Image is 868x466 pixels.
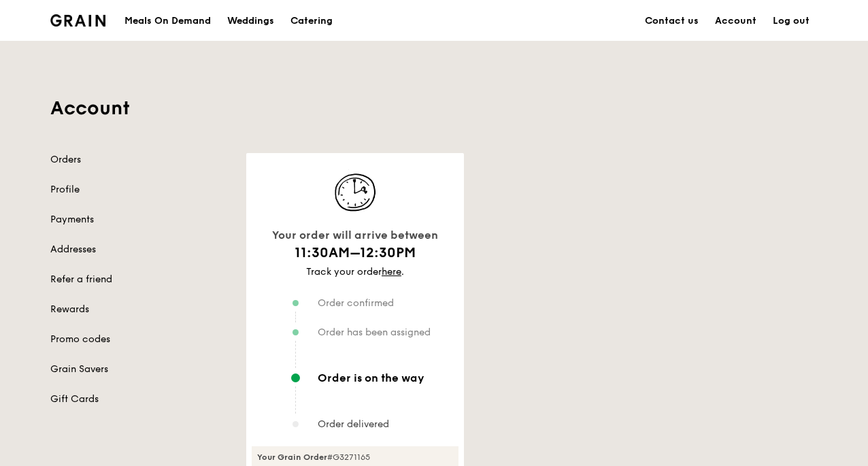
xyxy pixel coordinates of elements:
[50,183,230,197] a: Profile
[50,333,230,346] a: Promo codes
[124,1,211,41] div: Meals On Demand
[257,452,327,462] strong: Your Grain Order
[290,1,333,41] div: Catering
[252,265,458,279] div: Track your order .
[50,303,230,316] a: Rewards
[227,1,274,41] div: Weddings
[318,418,389,430] span: Order delivered
[50,243,230,256] a: Addresses
[50,393,230,406] a: Gift Cards
[318,297,394,309] span: Order confirmed
[321,169,389,216] img: icon-track-normal@2x.d40d1303.png
[50,273,230,286] a: Refer a friend
[50,153,230,167] a: Orders
[282,1,341,41] a: Catering
[707,1,765,41] a: Account
[219,1,282,41] a: Weddings
[50,14,105,27] img: Grain
[637,1,707,41] a: Contact us
[50,213,230,227] a: Payments
[50,96,818,120] h1: Account
[318,372,424,384] span: Order is on the way
[252,244,458,263] h1: 11:30AM–12:30PM
[252,227,458,244] div: Your order will arrive between
[318,327,431,338] span: Order has been assigned
[382,266,401,278] a: here
[765,1,818,41] a: Log out
[50,363,230,376] a: Grain Savers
